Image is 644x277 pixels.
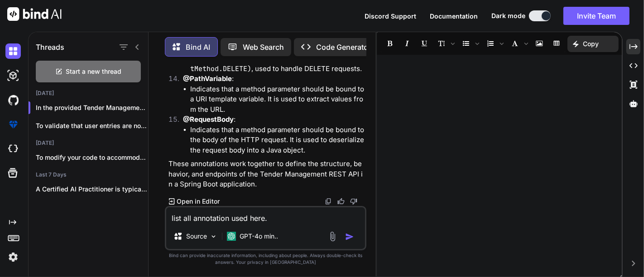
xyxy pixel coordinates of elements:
span: Discord Support [365,12,416,20]
p: : [183,74,364,84]
p: A Certified AI Practitioner is typically someone... [36,185,148,194]
span: Bold [382,36,398,51]
p: Open in Editor [177,197,220,206]
span: Underline [416,36,433,51]
img: dislike [350,198,357,205]
p: Source [186,232,207,241]
p: In the provided Tender Management REST A... [36,103,148,112]
button: Invite Team [563,7,630,25]
img: settings [5,249,21,265]
button: Documentation [430,11,478,21]
strong: @PathVariable [183,74,232,83]
p: Copy [583,39,599,48]
img: Bind AI [7,7,62,21]
p: To modify your code to accommodate the... [36,153,148,162]
h2: [DATE] [29,139,148,147]
span: Font size [433,36,457,51]
p: Bind can provide inaccurate information, including about people. Always double-check its answers.... [165,252,366,266]
li: A shortcut for , used to handle DELETE requests. [190,53,364,74]
button: Discord Support [365,11,416,21]
strong: @RequestBody [183,115,234,124]
img: attachment [327,231,338,242]
img: Pick Models [210,233,217,240]
h2: Last 7 Days [29,171,148,178]
img: GPT-4o mini [227,232,236,241]
img: darkChat [5,43,21,59]
img: premium [5,117,21,132]
span: Italic [399,36,415,51]
span: Insert table [548,36,565,51]
img: cloudideIcon [5,141,21,157]
p: Bind AI [186,42,210,53]
span: Insert Ordered List [482,36,506,51]
h2: [DATE] [29,90,148,97]
img: githubDark [5,92,21,108]
img: icon [345,232,354,241]
img: like [337,198,345,205]
span: Documentation [430,12,478,20]
span: Insert Image [531,36,548,51]
li: Indicates that a method parameter should be bound to the body of the HTTP request. It is used to ... [190,125,364,156]
p: : [183,115,364,125]
code: @RequestMapping(method = RequestMethod.DELETE) [190,54,361,73]
p: GPT-4o min.. [240,232,278,241]
p: To validate that user entries are not... [36,121,148,130]
img: copy [325,198,332,205]
h1: Threads [36,42,64,53]
p: Web Search [243,42,284,53]
p: Code Generator [316,42,371,53]
span: Font family [507,36,530,51]
img: darkAi-studio [5,68,21,83]
span: Dark mode [491,11,525,20]
span: Insert Unordered List [458,36,481,51]
p: These annotations work together to define the structure, behavior, and endpoints of the Tender Ma... [168,159,364,190]
span: Start a new thread [66,67,122,76]
li: Indicates that a method parameter should be bound to a URI template variable. It is used to extra... [190,84,364,115]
